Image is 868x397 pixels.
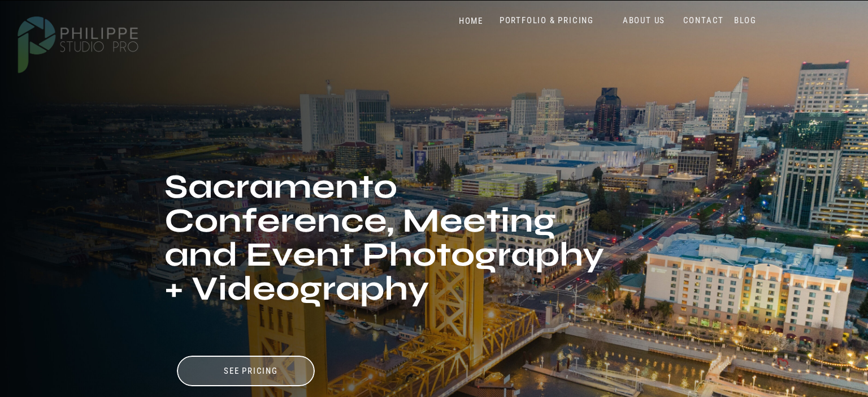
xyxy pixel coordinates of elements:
[620,15,668,26] a: ABOUT US
[164,170,607,341] h1: Sacramento Conference, Meeting and Event Photography + Videography
[495,15,598,26] a: PORTFOLIO & PRICING
[447,16,495,27] a: HOME
[680,15,727,26] a: CONTACT
[731,15,759,26] a: BLOG
[194,366,307,377] a: See pricing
